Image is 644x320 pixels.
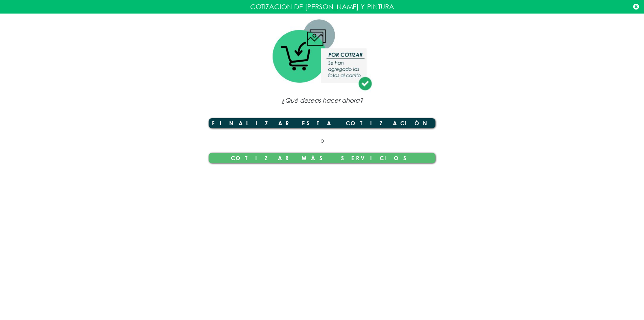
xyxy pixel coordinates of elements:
span: o [320,137,324,144]
button: Finalizar esta cotización [209,118,436,128]
img: latoneria_modal_end_message.jpg [271,17,373,92]
p: ¿Qué deseas hacer ahora? [189,96,456,105]
button: Cotizar más servicios [209,153,436,163]
p: COTIZACION DE [PERSON_NAME] Y PINTURA [5,2,639,12]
